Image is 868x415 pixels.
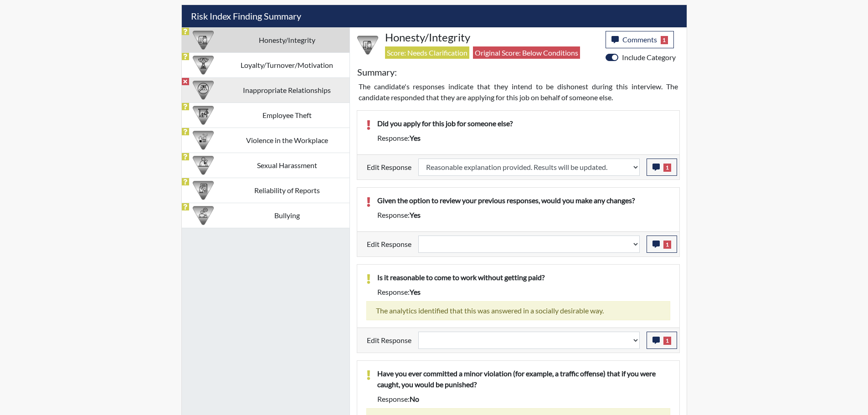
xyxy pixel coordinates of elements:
[663,241,671,249] span: 1
[193,205,214,226] img: CATEGORY%20ICON-04.6d01e8fa.png
[370,133,677,143] div: Response:
[193,130,214,151] img: CATEGORY%20ICON-26.eccbb84f.png
[357,35,378,56] img: CATEGORY%20ICON-11.a5f294f4.png
[385,46,469,59] span: Score: Needs Clarification
[193,55,214,76] img: CATEGORY%20ICON-17.40ef8247.png
[661,36,668,44] span: 1
[367,332,411,349] label: Edit Response
[411,236,647,253] div: Update the test taker's response, the change might impact the score
[225,52,349,77] td: Loyalty/Turnover/Motivation
[225,153,349,178] td: Sexual Harassment
[410,133,421,142] span: yes
[359,81,678,103] p: The candidate's responses indicate that they intend to be dishonest during this interview. The ca...
[367,159,411,176] label: Edit Response
[377,195,670,206] p: Given the option to review your previous responses, would you make any changes?
[193,155,214,176] img: CATEGORY%20ICON-23.dd685920.png
[225,102,349,128] td: Employee Theft
[225,203,349,228] td: Bullying
[182,5,687,27] h5: Risk Index Finding Summary
[410,210,421,219] span: yes
[225,77,349,102] td: Inappropriate Relationships
[193,30,214,51] img: CATEGORY%20ICON-11.a5f294f4.png
[411,332,647,349] div: Update the test taker's response, the change might impact the score
[385,31,599,44] h4: Honesty/Integrity
[411,159,647,176] div: Update the test taker's response, the change might impact the score
[370,210,677,220] div: Response:
[193,180,214,201] img: CATEGORY%20ICON-20.4a32fe39.png
[377,368,670,390] p: Have you ever committed a minor violation (for example, a traffic offense) that if you were caugh...
[225,27,349,52] td: Honesty/Integrity
[606,31,674,48] button: Comments1
[193,105,214,126] img: CATEGORY%20ICON-07.58b65e52.png
[225,128,349,153] td: Violence in the Workplace
[622,35,657,44] span: Comments
[377,272,670,283] p: Is it reasonable to come to work without getting paid?
[193,80,214,101] img: CATEGORY%20ICON-14.139f8ef7.png
[410,395,419,403] span: no
[367,236,411,253] label: Edit Response
[663,164,671,172] span: 1
[370,287,677,297] div: Response:
[410,287,421,296] span: yes
[357,67,397,77] h5: Summary:
[647,159,677,176] button: 1
[377,118,670,129] p: Did you apply for this job for someone else?
[366,301,670,320] div: The analytics identified that this was answered in a socially desirable way.
[473,46,580,59] span: Original Score: Below Conditions
[647,332,677,349] button: 1
[622,52,676,63] label: Include Category
[647,236,677,253] button: 1
[225,178,349,203] td: Reliability of Reports
[370,394,677,405] div: Response:
[663,337,671,345] span: 1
